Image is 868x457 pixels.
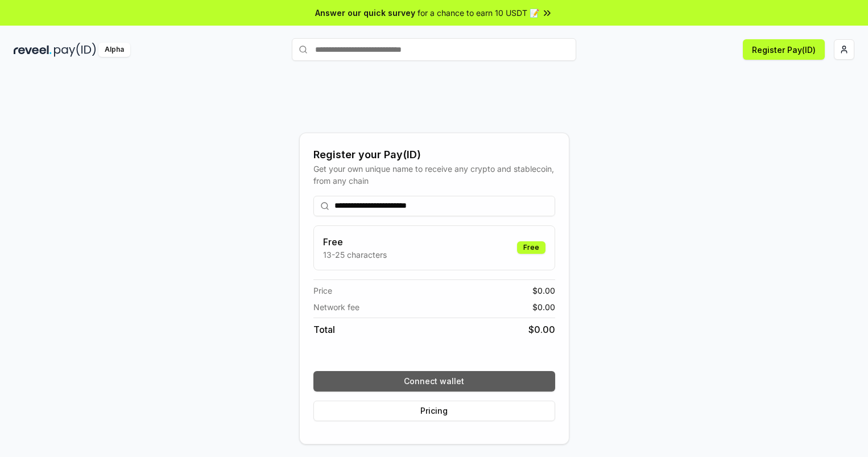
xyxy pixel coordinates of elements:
[528,323,555,336] span: $ 0.00
[315,7,415,19] span: Answer our quick survey
[313,147,555,163] div: Register your Pay(ID)
[54,43,96,57] img: pay_id
[532,301,555,313] span: $ 0.00
[313,285,332,297] span: Price
[313,163,555,187] div: Get your own unique name to receive any crypto and stablecoin, from any chain
[98,43,130,57] div: Alpha
[743,39,825,60] button: Register Pay(ID)
[323,235,387,249] h3: Free
[313,371,555,392] button: Connect wallet
[517,241,545,254] div: Free
[532,285,555,297] span: $ 0.00
[313,323,335,336] span: Total
[14,43,52,57] img: reveel_dark
[313,301,359,313] span: Network fee
[418,7,539,19] span: for a chance to earn 10 USDT 📝
[323,249,387,261] p: 13-25 characters
[313,401,555,421] button: Pricing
